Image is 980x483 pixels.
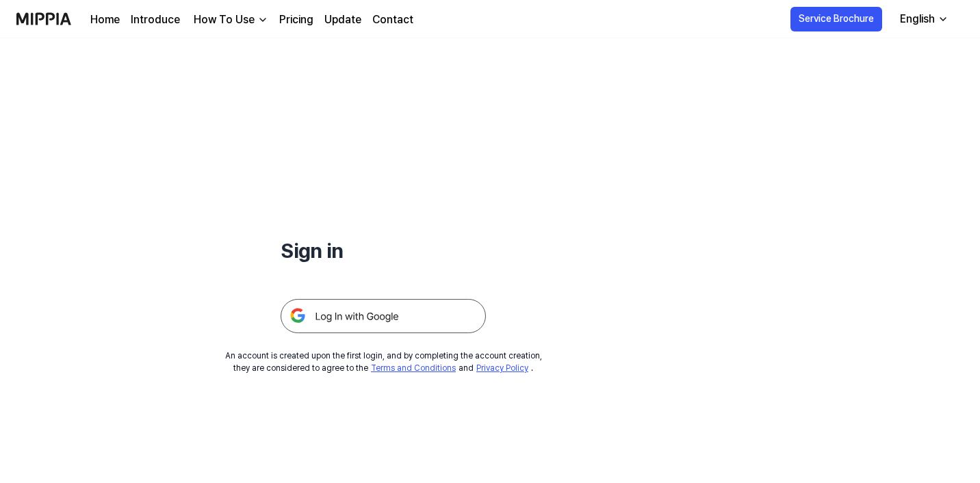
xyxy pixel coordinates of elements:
[279,12,313,28] a: Pricing
[191,12,257,28] div: How To Use
[225,350,542,374] div: An account is created upon the first login, and by completing the account creation, they are cons...
[281,299,486,333] img: 구글 로그인 버튼
[281,235,486,266] h1: Sign in
[257,14,268,25] img: down
[191,12,268,28] button: How To Use
[371,363,456,373] a: Terms and Conditions
[90,12,120,28] a: Home
[897,11,938,27] div: English
[889,5,957,33] button: English
[790,7,882,31] button: Service Brochure
[476,363,528,373] a: Privacy Policy
[324,12,361,28] a: Update
[372,12,413,28] a: Contact
[131,12,180,28] a: Introduce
